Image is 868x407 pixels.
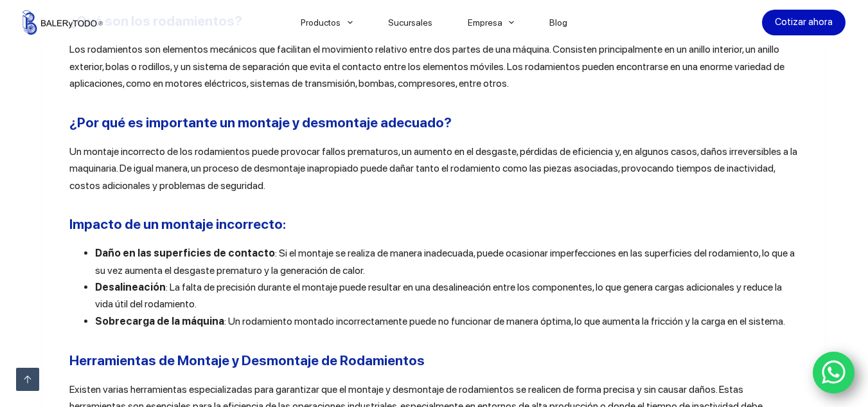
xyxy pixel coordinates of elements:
b: Sobrecarga de la máquina [95,315,224,327]
b: Desalineación [95,281,166,293]
b: Daño en las superficies de contacto [95,247,275,259]
b: Herramientas de Montaje y Desmontaje de Rodamientos [69,352,425,368]
span: : Si el montaje se realiza de manera inadecuada, puede ocasionar imperfecciones en las superficie... [95,247,795,276]
a: WhatsApp [813,352,855,394]
span: : Un rodamiento montado incorrectamente puede no funcionar de manera óptima, lo que aumenta la fr... [224,315,785,327]
b: Impacto de un montaje incorrecto: [69,216,286,232]
span: Los rodamientos son elementos mecánicos que facilitan el movimiento relativo entre dos partes de ... [69,43,784,89]
a: Ir arriba [16,368,39,391]
span: Un montaje incorrecto de los rodamientos puede provocar fallos prematuros, un aumento en el desga... [69,145,797,192]
b: ¿Por qué es importante un montaje y desmontaje adecuado? [69,114,452,131]
img: Balerytodo [22,10,103,35]
a: Cotizar ahora [762,10,846,35]
span: : La falta de precisión durante el montaje puede resultar en una desalineación entre los componen... [95,281,782,310]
